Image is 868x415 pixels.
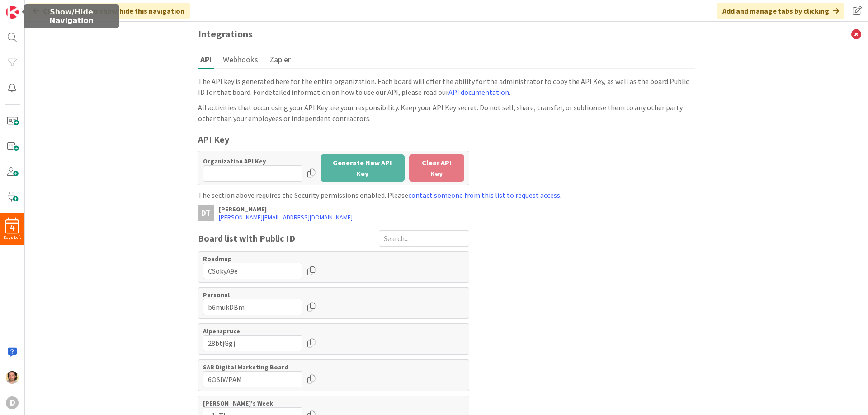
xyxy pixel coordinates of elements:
button: API [198,51,214,69]
h5: Show/Hide Navigation [28,8,115,25]
img: EC [6,371,19,384]
button: Webhooks [221,51,260,68]
p: [PERSON_NAME] [219,205,695,213]
label: SAR Digital Marketing Board [203,363,302,371]
img: Visit kanbanzone.com [6,6,19,19]
label: Personal [203,291,302,299]
a: contact someone from this list to request access [408,191,560,200]
span: Board list with Public ID [198,232,295,245]
label: Alpenspruce [203,327,302,335]
h3: Integrations [189,22,704,47]
div: DT [198,205,214,221]
label: Roadmap [203,255,302,263]
div: The section above requires the Security permissions enabled. Please . [198,190,695,201]
div: D [6,396,19,409]
div: API Key [198,133,469,146]
button: Generate New API Key [321,154,405,182]
button: Zapier [267,51,293,68]
a: API documentation [448,88,509,97]
div: The API key is generated here for the entire organization. Each board will offer the ability for ... [198,76,695,98]
div: Add and manage tabs by clicking [717,3,844,19]
span: 4 [10,225,15,231]
a: [PERSON_NAME][EMAIL_ADDRESS][DOMAIN_NAME] [219,213,353,221]
button: Clear API Key [409,154,464,182]
input: Search... [379,230,469,247]
label: Organization API Key [203,157,302,165]
div: All activities that occur using your API Key are your responsibility. Keep your API Key secret. D... [198,102,695,124]
label: [PERSON_NAME]'s Week [203,399,302,407]
div: Click our logo to show/hide this navigation [28,3,190,19]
